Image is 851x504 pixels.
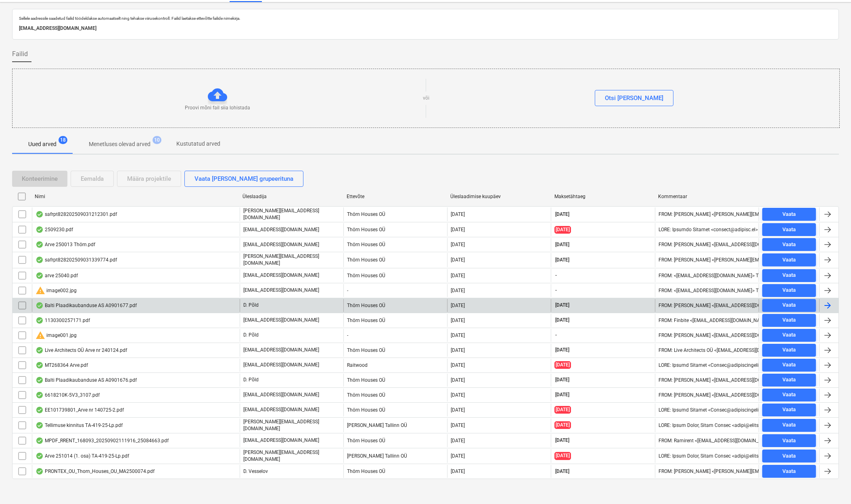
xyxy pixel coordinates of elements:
span: [DATE] [554,376,570,383]
div: Thörn Houses OÜ [343,465,447,478]
div: [DATE] [451,211,465,217]
div: Vaata [782,210,796,219]
p: D. Vesselov [243,468,268,475]
div: Vaata [782,420,796,430]
div: Andmed failist loetud [36,362,44,368]
div: Thörn Houses OÜ [343,434,447,447]
div: [DATE] [451,362,465,368]
div: Vaata [782,345,796,355]
span: [DATE] [554,468,570,475]
div: [DATE] [451,347,465,353]
div: [DATE] [451,438,465,443]
p: [EMAIL_ADDRESS][DOMAIN_NAME] [243,317,319,324]
button: Vaata [762,359,816,372]
button: Vaata [762,434,816,447]
div: Vaata [782,255,796,265]
div: [DATE] [451,453,465,459]
span: [DATE] [554,302,570,309]
div: Vaata [782,390,796,399]
button: Vaata [762,208,816,221]
div: Andmed failist loetud [36,272,44,279]
div: [DATE] [451,468,465,474]
div: Vaata [782,240,796,249]
div: Andmed failist loetud [36,211,44,217]
p: [EMAIL_ADDRESS][DOMAIN_NAME] [243,272,319,279]
div: MPDF_RRENT_168093_20250902111916_25084663.pdf [36,437,169,444]
span: - [554,332,558,339]
div: Andmed failist loetud [36,226,44,233]
div: [PERSON_NAME] Tallinn OÜ [343,418,447,432]
div: Üleslaadimise kuupäev [450,194,548,199]
button: Vaata [762,389,816,402]
span: [DATE] [554,391,570,398]
span: [DATE] [554,226,571,234]
div: Tellimuse kinnitus TA-419-25-Lp.pdf [36,422,123,429]
div: [DATE] [451,227,465,232]
div: MT268364 Arve.pdf [36,362,88,368]
div: Thörn Houses OÜ [343,223,447,236]
div: Live Architects OÜ Arve nr 240124.pdf [36,347,127,353]
div: Andmed failist loetud [36,392,44,398]
span: - [554,272,558,279]
p: D. Põld [243,302,259,309]
div: Thörn Houses OÜ [343,207,447,221]
span: [DATE] [554,211,570,218]
span: [DATE] [554,347,570,353]
p: [EMAIL_ADDRESS][DOMAIN_NAME] [243,437,319,444]
span: 10 [153,136,161,144]
span: warning [36,286,45,295]
div: Vaata [782,316,796,325]
div: [DATE] [451,273,465,278]
p: [EMAIL_ADDRESS][DOMAIN_NAME] [243,241,319,248]
div: Thörn Houses OÜ [343,389,447,402]
button: Otsi [PERSON_NAME] [595,90,673,106]
button: Vaata [762,253,816,266]
div: Andmed failist loetud [36,317,44,324]
div: Thörn Houses OÜ [343,299,447,312]
div: Thörn Houses OÜ [343,404,447,416]
p: [EMAIL_ADDRESS][DOMAIN_NAME] [243,362,319,368]
p: [PERSON_NAME][EMAIL_ADDRESS][DOMAIN_NAME] [243,253,340,267]
div: Vaata [782,467,796,476]
div: PRONTEX_OU_Thorn_Houses_OU_MA2500074.pdf [36,468,155,475]
div: Andmed failist loetud [36,377,44,383]
p: [EMAIL_ADDRESS][DOMAIN_NAME] [243,226,319,233]
p: Menetluses olevad arved [89,140,151,148]
div: Thörn Houses OÜ [343,269,447,282]
p: [PERSON_NAME][EMAIL_ADDRESS][DOMAIN_NAME] [243,449,340,463]
button: Vaata [762,404,816,416]
div: Andmed failist loetud [36,437,44,444]
div: Raitwood [343,359,447,372]
button: Vaata [762,238,816,251]
span: 18 [59,136,67,144]
p: [PERSON_NAME][EMAIL_ADDRESS][DOMAIN_NAME] [243,207,340,221]
p: [PERSON_NAME][EMAIL_ADDRESS][DOMAIN_NAME] [243,418,340,432]
div: [DATE] [451,242,465,247]
p: Proovi mõni fail siia lohistada [185,105,250,111]
div: [DATE] [451,392,465,398]
div: Balti Plaadikaubanduse AS A0901676.pdf [36,377,137,383]
span: [DATE] [554,257,570,264]
span: [DATE] [554,361,571,369]
span: Failid [12,49,28,59]
p: D. Põld [243,376,259,383]
div: EE101739801_Arve nr 140725-2.pdf [36,407,124,413]
div: Vaata [782,225,796,234]
div: [DATE] [451,318,465,323]
div: Andmed failist loetud [36,241,44,248]
p: Sellele aadressile saadetud failid töödeldakse automaatselt ning tehakse viirusekontroll. Failid ... [19,16,832,21]
div: Thörn Houses OÜ [343,344,447,357]
div: image001.jpg [36,330,77,340]
p: [EMAIL_ADDRESS][DOMAIN_NAME] [243,287,319,294]
div: arve 25040.pdf [36,272,78,279]
div: [DATE] [451,303,465,308]
div: [DATE] [451,377,465,383]
p: [EMAIL_ADDRESS][DOMAIN_NAME] [243,406,319,413]
div: Andmed failist loetud [36,302,44,309]
div: Vaata [782,375,796,385]
button: Vaata [762,465,816,478]
div: Otsi [PERSON_NAME] [605,93,663,103]
div: Nimi [35,194,236,199]
span: - [554,287,558,294]
div: Arve 251014 (1. osa) TA-419-25-Lp.pdf [36,453,129,459]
